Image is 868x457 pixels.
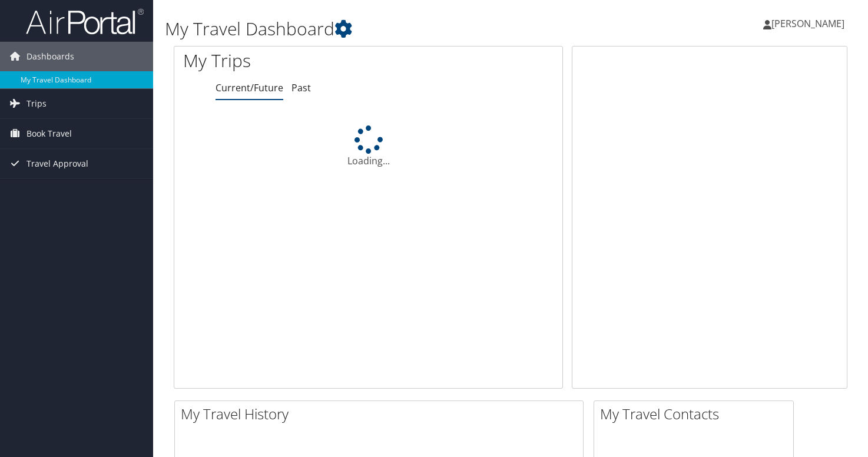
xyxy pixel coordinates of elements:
[181,404,583,424] h2: My Travel History
[26,149,88,178] span: Travel Approval
[216,81,283,94] a: Current/Future
[26,89,47,118] span: Trips
[26,42,74,71] span: Dashboards
[165,16,626,41] h1: My Travel Dashboard
[26,119,72,148] span: Book Travel
[771,17,844,30] span: [PERSON_NAME]
[600,404,793,424] h2: My Travel Contacts
[183,48,392,73] h1: My Trips
[763,6,856,41] a: [PERSON_NAME]
[174,125,562,168] div: Loading...
[291,81,311,94] a: Past
[26,8,144,35] img: airportal-logo.png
